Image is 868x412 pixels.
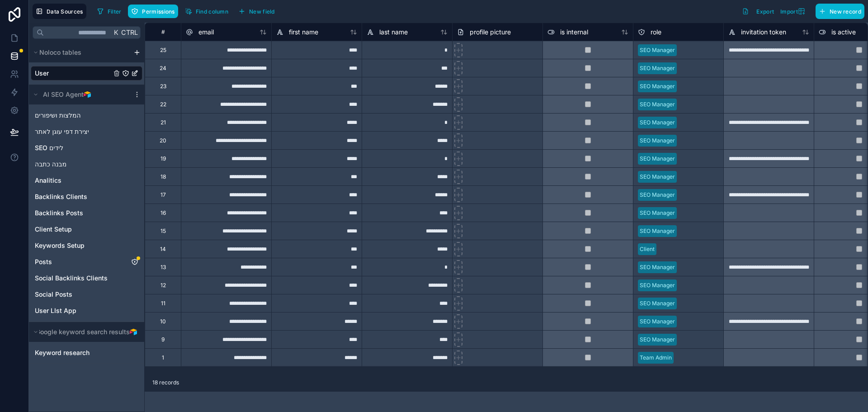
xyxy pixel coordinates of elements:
[640,317,675,326] div: SEO Manager
[160,191,166,199] div: 17
[130,328,137,336] img: Airtable Logo
[120,27,139,38] span: Ctrl
[35,290,120,299] a: Social Posts
[182,5,231,18] button: Find column
[142,8,175,15] span: Permissions
[128,5,178,18] button: Permissions
[812,4,864,19] a: New record
[196,8,228,15] span: Find column
[35,290,72,299] span: Social Posts
[35,192,120,201] a: Backlinks Clients
[35,176,61,185] span: Analitics
[84,91,91,98] img: Airtable Logo
[35,143,120,152] a: לידים SEO
[113,29,119,36] span: K
[160,83,166,90] div: 23
[31,189,142,204] div: Backlinks Clients
[160,318,166,325] div: 10
[640,118,675,127] div: SEO Manager
[31,88,130,101] button: Airtable LogoAI SEO Agent
[640,191,675,199] div: SEO Manager
[43,90,84,99] span: AI SEO Agent
[161,300,165,307] div: 11
[31,141,142,155] div: לידים SEO
[741,28,786,37] span: invitation token
[31,271,142,285] div: Social Backlinks Clients
[160,119,166,126] div: 21
[35,208,83,218] span: Backlinks Posts
[160,173,166,180] div: 18
[31,66,142,81] div: User
[831,28,856,37] span: is active
[31,222,142,237] div: Client Setup
[640,227,675,235] div: SEO Manager
[39,48,81,57] span: Noloco tables
[35,306,120,315] a: User LIst App
[160,209,166,217] div: 16
[739,4,777,19] button: Export
[31,124,142,139] div: יצירת דפי עוגן לאתר
[35,274,120,283] a: Social Backlinks Clients
[31,206,142,220] div: Backlinks Posts
[640,137,675,145] div: SEO Manager
[160,282,166,289] div: 12
[160,137,166,144] div: 20
[128,5,181,18] a: Permissions
[780,8,798,15] span: Import
[36,327,130,336] span: Google keyword search results
[651,28,661,37] span: role
[35,69,111,78] a: User
[160,155,166,162] div: 19
[35,176,120,185] a: Analitics
[160,101,166,108] div: 22
[640,299,675,308] div: SEO Manager
[35,208,120,218] a: Backlinks Posts
[640,155,675,163] div: SEO Manager
[35,160,66,169] span: מבנה כתבה
[33,4,86,19] button: Data Sources
[47,8,83,15] span: Data Sources
[31,157,142,171] div: מבנה כתבה
[160,47,166,54] div: 25
[640,46,675,54] div: SEO Manager
[35,192,87,201] span: Backlinks Clients
[816,4,864,19] button: New record
[35,111,120,120] a: המלצות ושיפורים
[108,8,122,15] span: Filter
[35,160,120,169] a: מבנה כתבה
[160,264,166,271] div: 13
[640,354,672,362] div: Team Admin
[160,65,166,72] div: 24
[640,263,675,271] div: SEO Manager
[640,336,675,344] div: SEO Manager
[35,274,108,283] span: Social Backlinks Clients
[35,348,120,357] a: Keyword research
[640,64,675,72] div: SEO Manager
[560,28,588,37] span: is internal
[31,346,142,360] div: Keyword research
[31,173,142,188] div: Analitics
[35,241,85,250] span: Keywords Setup
[35,225,120,234] a: Client Setup
[249,8,275,15] span: New field
[640,209,675,217] div: SEO Manager
[31,46,130,59] button: Noloco tables
[35,257,52,266] span: Posts
[161,336,165,343] div: 9
[35,257,120,266] a: Posts
[379,28,408,37] span: last name
[29,43,144,364] div: scrollable content
[31,108,142,123] div: המלצות ושיפורים
[235,5,278,18] button: New field
[35,127,120,136] a: יצירת דפי עוגן לאתר
[31,326,141,338] button: Airtable LogoGoogle keyword search results
[640,245,655,253] div: Client
[35,143,63,152] span: לידים SEO
[31,303,142,318] div: User LIst App
[640,173,675,181] div: SEO Manager
[470,28,511,37] span: profile picture
[152,379,179,386] span: 18 records
[31,287,142,302] div: Social Posts
[756,8,774,15] span: Export
[35,241,120,250] a: Keywords Setup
